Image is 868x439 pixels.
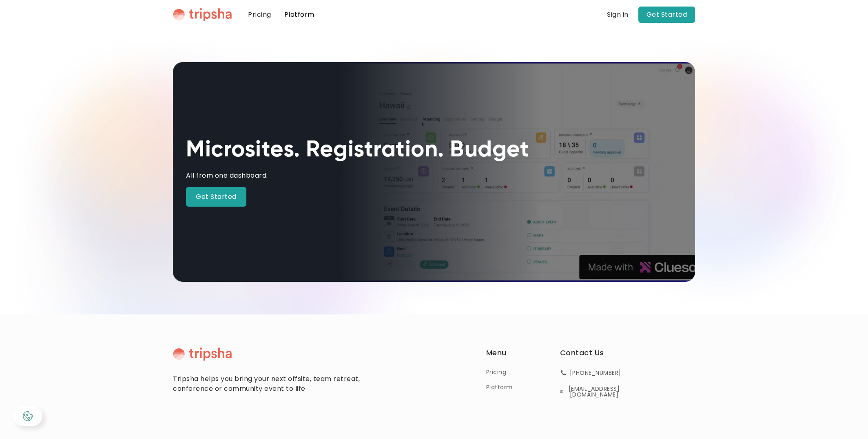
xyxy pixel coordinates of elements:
[486,347,507,361] div: Menu
[186,137,529,164] h1: Microsites. Registration. Budget
[186,171,268,181] div: All from one dashboard.
[173,8,232,22] img: Tripsha Logo
[173,8,232,22] a: home
[173,347,232,361] img: Tripsha Logo
[607,11,629,18] div: Sign in
[560,347,604,361] div: Contact Us
[186,187,246,207] a: Get Started
[486,383,513,392] a: Platform
[486,368,507,377] a: Pricing
[570,370,621,376] div: [PHONE_NUMBER]
[560,384,621,399] a: [EMAIL_ADDRESS][DOMAIN_NAME]
[607,10,629,20] a: Sign in
[638,7,695,23] a: Get Started
[560,368,621,378] a: [PHONE_NUMBER]
[173,374,369,394] div: Tripsha helps you bring your next offsite, team retreat, conference or community event to life
[567,386,621,397] div: [EMAIL_ADDRESS][DOMAIN_NAME]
